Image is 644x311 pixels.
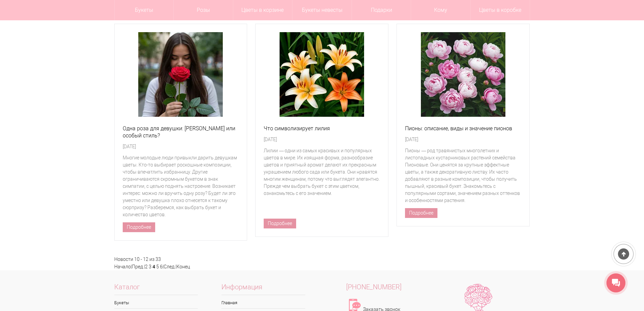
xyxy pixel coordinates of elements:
div: Пионы — род травянистых многолетних и листопадных кустарниковых растений семейства Пионовые. Они ... [405,147,521,204]
a: След. [164,264,175,269]
a: [PHONE_NUMBER] [322,284,426,291]
div: [DATE] [405,136,521,143]
span: Каталог [114,284,198,295]
font: Новости 10 - 12 из 33 [114,257,161,262]
div: Многие молодые люди привыкли дарить девушкам цветы. Кто-то выбирает роскошные композиции, чтобы в... [123,154,239,218]
a: 3 [149,264,151,269]
span: [PHONE_NUMBER] [346,283,402,291]
a: Главная [221,297,305,308]
div: [DATE] [264,136,380,143]
span: Информация [221,284,305,295]
img: Что символизирует лилия [280,32,364,117]
a: 6 [160,264,163,269]
a: Начало [114,264,131,269]
font: | | | | [114,264,190,269]
a: Пионы: описание, виды и значение пионов [405,125,521,132]
a: 5 [156,264,159,269]
a: Что символизирует лилия [264,125,380,132]
a: Конец [176,264,190,269]
p: Лилии — одни из самых красивых и популярных цветов в мире. Их изящная форма, разнообразие цветов ... [264,147,380,197]
div: [DATE] [123,143,239,150]
a: Подробнее [405,208,437,218]
img: Одна роза для девушки: моветон или особый стиль? [138,32,223,117]
b: 4 [152,263,155,270]
img: Пионы: описание, виды и значение пионов [421,32,505,117]
a: Одна роза для девушки: [PERSON_NAME] или особый стиль? [123,125,239,139]
a: Подробнее [264,219,296,228]
a: Букеты [114,297,198,308]
a: Пред. [132,264,144,269]
a: 2 [145,264,148,269]
a: Подробнее [123,222,155,232]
